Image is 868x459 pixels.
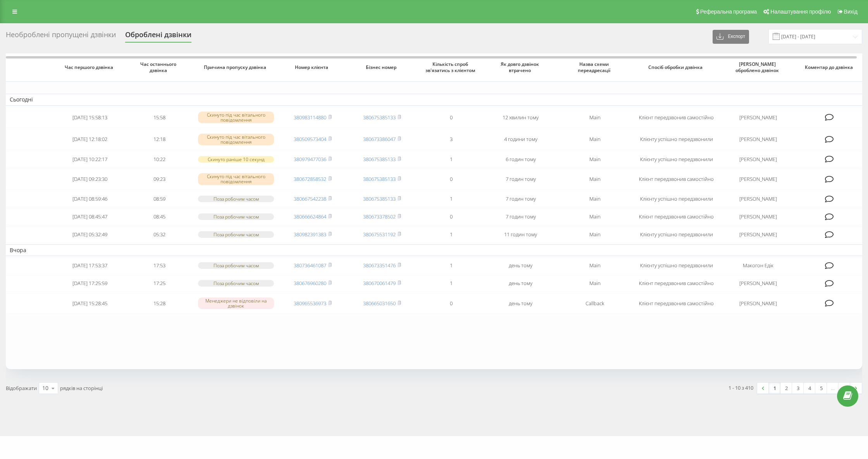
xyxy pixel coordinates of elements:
[634,209,718,225] td: Клієнт передзвонив самостійно
[6,31,116,43] div: Необроблені пропущені дзвінки
[125,191,194,207] td: 08:59
[486,129,555,150] td: 4 години тому
[125,31,191,43] div: Оброблені дзвінки
[719,258,798,274] td: Макогон Едік
[6,385,37,392] span: Відображати
[125,169,194,189] td: 09:23
[555,293,634,314] td: Callback
[417,129,486,150] td: 3
[555,258,634,274] td: Main
[555,129,634,150] td: Main
[55,191,125,207] td: [DATE] 08:59:46
[713,30,749,44] button: Експорт
[125,293,194,314] td: 15:28
[285,64,341,70] span: Номер клієнта
[719,107,798,128] td: [PERSON_NAME]
[198,196,274,202] div: Поза робочим часом
[363,195,396,202] a: 380675385133
[55,293,125,314] td: [DATE] 15:28:45
[417,191,486,207] td: 1
[55,129,125,150] td: [DATE] 12:18:02
[417,275,486,292] td: 1
[719,151,798,167] td: [PERSON_NAME]
[486,107,555,128] td: 12 хвилин тому
[294,175,326,182] a: 380672858532
[770,9,831,15] span: Налаштування профілю
[42,384,48,392] div: 10
[555,169,634,189] td: Main
[62,64,118,70] span: Час першого дзвінка
[354,64,410,70] span: Бізнес номер
[294,231,326,238] a: 380982391383
[198,134,274,145] div: Скинуто під час вітального повідомлення
[424,61,479,73] span: Кількість спроб зв'язатись з клієнтом
[125,227,194,243] td: 05:32
[294,136,326,143] a: 380509573404
[55,227,125,243] td: [DATE] 05:32:49
[642,64,711,70] span: Спосіб обробки дзвінка
[55,258,125,274] td: [DATE] 17:53:37
[417,227,486,243] td: 1
[294,262,326,269] a: 380736461087
[839,383,850,394] a: 41
[125,107,194,128] td: 15:58
[363,156,396,163] a: 380675385133
[201,64,270,70] span: Причина пропуску дзвінка
[719,169,798,189] td: [PERSON_NAME]
[493,61,548,73] span: Як довго дзвінок втрачено
[719,293,798,314] td: [PERSON_NAME]
[125,129,194,150] td: 12:18
[294,156,326,163] a: 380979477036
[417,258,486,274] td: 1
[198,156,274,163] div: Скинуто раніше 10 секунд
[719,209,798,225] td: [PERSON_NAME]
[719,129,798,150] td: [PERSON_NAME]
[634,151,718,167] td: Клієнту успішно передзвонили
[700,9,757,15] span: Реферальна програма
[417,293,486,314] td: 0
[132,61,187,73] span: Час останнього дзвінка
[769,383,780,394] a: 1
[555,151,634,167] td: Main
[55,275,125,292] td: [DATE] 17:25:59
[294,213,326,220] a: 380666624864
[294,195,326,202] a: 380667542238
[634,191,718,207] td: Клієнту успішно передзвонили
[555,275,634,292] td: Main
[125,258,194,274] td: 17:53
[780,383,792,394] a: 2
[363,114,396,121] a: 380675385133
[125,151,194,167] td: 10:22
[60,385,103,392] span: рядків на сторінці
[486,191,555,207] td: 7 годин тому
[555,227,634,243] td: Main
[294,300,326,307] a: 380965536973
[728,384,753,392] div: 1 - 10 з 410
[719,275,798,292] td: [PERSON_NAME]
[486,169,555,189] td: 7 годин тому
[486,227,555,243] td: 11 годин тому
[417,169,486,189] td: 0
[198,231,274,238] div: Поза робочим часом
[815,383,827,394] a: 5
[844,9,858,15] span: Вихід
[634,275,718,292] td: Клієнт передзвонив самостійно
[6,244,862,256] td: Вчора
[198,112,274,123] div: Скинуто під час вітального повідомлення
[486,151,555,167] td: 6 годин тому
[804,383,815,394] a: 4
[198,173,274,185] div: Скинуто під час вітального повідомлення
[363,280,396,287] a: 380670061479
[726,61,790,73] span: [PERSON_NAME] оброблено дзвінок
[363,300,396,307] a: 380665031650
[486,209,555,225] td: 7 годин тому
[555,191,634,207] td: Main
[555,107,634,128] td: Main
[55,169,125,189] td: [DATE] 09:23:30
[363,231,396,238] a: 380675531192
[827,383,839,394] div: …
[417,151,486,167] td: 1
[634,107,718,128] td: Клієнт передзвонив самостійно
[363,213,396,220] a: 380673378502
[125,275,194,292] td: 17:25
